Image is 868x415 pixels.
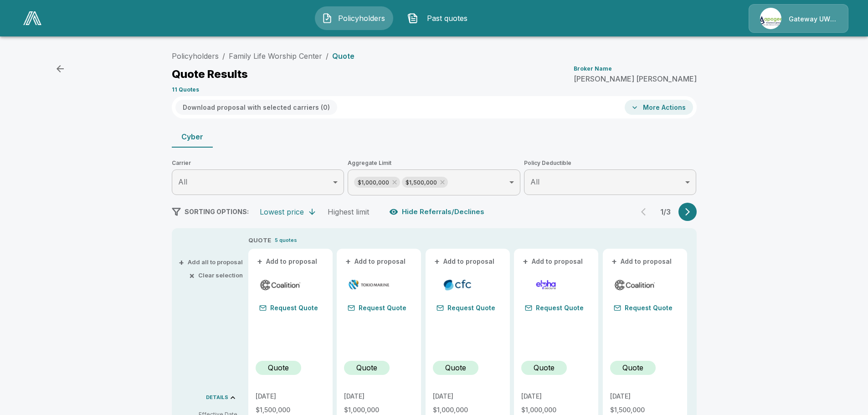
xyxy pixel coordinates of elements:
[275,236,297,244] p: 5 quotes
[534,362,555,373] p: Quote
[328,207,369,216] div: Highest limit
[348,278,390,292] img: tmhcccyber
[433,302,499,314] button: Request Quote
[530,177,539,186] span: All
[222,51,225,61] li: /
[172,51,219,61] a: Policyholders
[402,177,441,188] span: $1,500,000
[179,259,184,265] span: +
[336,13,386,24] span: Policyholders
[172,51,354,61] nav: breadcrumb
[178,177,187,186] span: All
[610,256,674,266] button: +Add to proposal
[622,362,643,373] p: Quote
[610,393,680,400] p: [DATE]
[614,278,656,292] img: coalitioncyberadmitted
[206,395,228,400] p: DETAILS
[344,407,414,413] p: $1,000,000
[521,393,591,400] p: [DATE]
[248,236,271,245] p: QUOTE
[445,362,466,373] p: Quote
[422,13,472,24] span: Past quotes
[401,6,479,30] button: Past quotes IconPast quotes
[172,159,344,168] span: Carrier
[610,407,680,413] p: $1,500,000
[611,258,617,265] span: +
[356,362,377,373] p: Quote
[407,13,418,24] img: Past quotes Icon
[345,258,351,265] span: +
[521,407,591,413] p: $1,000,000
[525,278,567,292] img: elphacyberenhanced
[433,393,503,400] p: [DATE]
[523,258,528,265] span: +
[332,52,354,60] p: Quote
[175,100,337,115] button: Download proposal with selected carriers (0)
[268,362,289,373] p: Quote
[256,393,325,400] p: [DATE]
[172,126,213,148] button: Cyber
[524,159,697,168] span: Policy Deductible
[260,207,304,216] div: Lowest price
[354,177,400,188] div: $1,000,000
[625,100,693,115] button: More Actions
[574,66,612,72] p: Broker Name
[433,407,503,413] p: $1,000,000
[610,302,676,314] button: Request Quote
[574,75,697,82] p: [PERSON_NAME] [PERSON_NAME]
[172,87,199,92] p: 11 Quotes
[229,51,322,61] a: Family Life Worship Center
[657,208,675,215] p: 1 / 3
[437,278,479,292] img: cfccyber
[180,259,243,265] button: +Add all to proposal
[521,302,587,314] button: Request Quote
[315,6,393,30] button: Policyholders IconPolicyholders
[434,258,440,265] span: +
[402,177,448,188] div: $1,500,000
[23,11,41,25] img: AA Logo
[326,51,329,61] li: /
[344,302,410,314] button: Request Quote
[256,256,319,266] button: +Add to proposal
[256,407,325,413] p: $1,500,000
[257,258,262,265] span: +
[172,69,248,80] p: Quote Results
[433,256,497,266] button: +Add to proposal
[354,177,393,188] span: $1,000,000
[191,272,243,278] button: ×Clear selection
[387,203,488,220] button: Hide Referrals/Declines
[344,256,408,266] button: +Add to proposal
[256,302,322,314] button: Request Quote
[259,278,302,292] img: coalitioncyber
[185,208,249,215] span: SORTING OPTIONS:
[189,272,195,278] span: ×
[322,13,333,24] img: Policyholders Icon
[348,159,520,168] span: Aggregate Limit
[344,393,414,400] p: [DATE]
[521,256,585,266] button: +Add to proposal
